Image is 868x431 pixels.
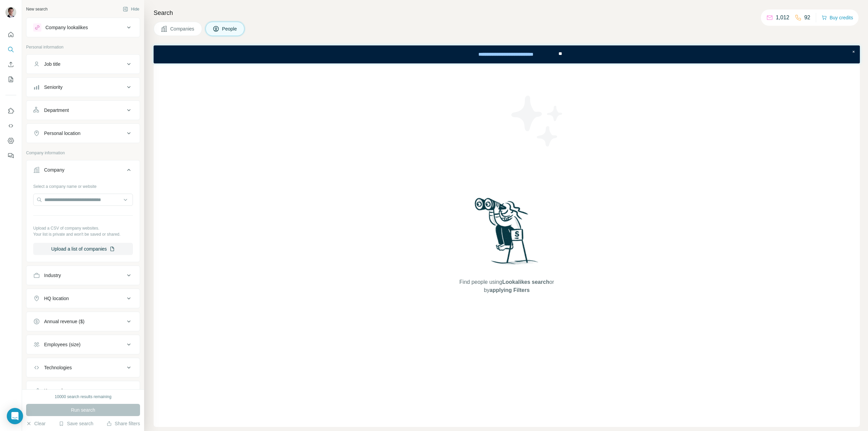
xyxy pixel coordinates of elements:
[776,14,789,22] p: 1,012
[26,359,140,376] button: Technologies
[44,130,80,137] div: Personal location
[44,166,64,173] div: Company
[26,383,140,399] button: Keywords
[44,84,62,91] div: Seniority
[472,196,542,272] img: Surfe Illustration - Woman searching with binoculars
[118,4,144,14] button: Hide
[26,313,140,330] button: Annual revenue ($)
[44,364,72,371] div: Technologies
[5,7,16,18] img: Avatar
[5,28,16,41] button: Quick start
[170,25,195,32] span: Companies
[26,150,140,156] p: Company information
[26,102,140,118] button: Department
[44,387,65,394] div: Keywords
[44,341,80,348] div: Employees (size)
[7,408,23,424] div: Open Intercom Messenger
[26,56,140,72] button: Job title
[26,267,140,283] button: Industry
[804,14,810,22] p: 92
[5,150,16,162] button: Feedback
[154,45,860,63] iframe: Banner
[5,120,16,132] button: Use Surfe API
[59,420,93,427] button: Save search
[26,79,140,95] button: Seniority
[26,162,140,181] button: Company
[5,135,16,147] button: Dashboard
[5,105,16,117] button: Use Surfe on LinkedIn
[44,107,69,114] div: Department
[26,6,47,12] div: New search
[507,91,568,152] img: Surfe Illustration - Stars
[154,8,860,18] h4: Search
[55,394,111,400] div: 10000 search results remaining
[44,295,69,302] div: HQ location
[33,243,133,255] button: Upload a list of companies
[5,58,16,71] button: Enrich CSV
[5,73,16,85] button: My lists
[33,231,133,237] p: Your list is private and won't be saved or shared.
[26,290,140,307] button: HQ location
[33,225,133,231] p: Upload a CSV of company websites.
[490,287,530,293] span: applying Filters
[26,19,140,36] button: Company lookalikes
[26,336,140,353] button: Employees (size)
[222,25,238,32] span: People
[26,44,140,50] p: Personal information
[44,318,84,325] div: Annual revenue ($)
[26,125,140,141] button: Personal location
[44,272,61,279] div: Industry
[452,278,561,294] span: Find people using or by
[44,61,60,67] div: Job title
[106,420,140,427] button: Share filters
[26,420,45,427] button: Clear
[33,181,133,190] div: Select a company name or website
[45,24,88,31] div: Company lookalikes
[822,13,853,22] button: Buy credits
[502,279,549,285] span: Lookalikes search
[5,43,16,56] button: Search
